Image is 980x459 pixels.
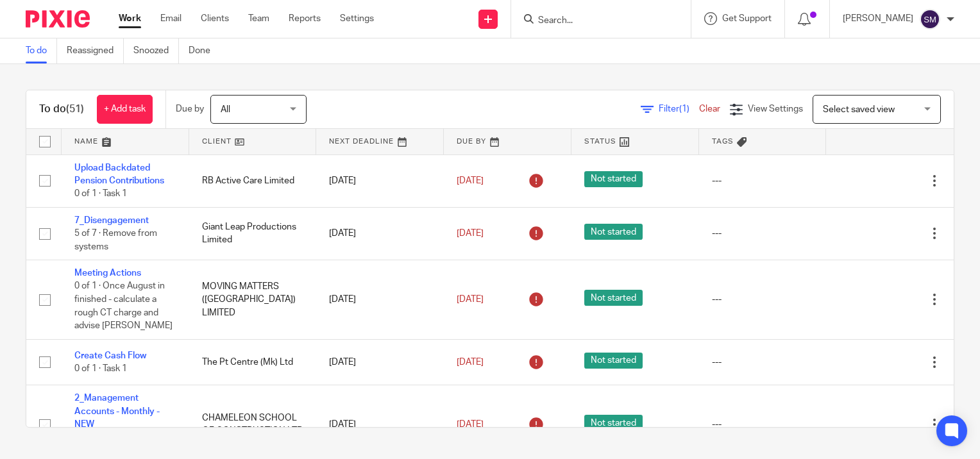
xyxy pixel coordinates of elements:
[74,229,157,251] span: 5 of 7 · Remove from systems
[201,12,229,25] a: Clients
[74,189,127,198] span: 0 of 1 · Task 1
[712,227,814,240] div: ---
[97,95,153,124] a: + Add task
[74,364,127,373] span: 0 of 1 · Task 1
[712,174,814,187] div: ---
[722,14,772,23] span: Get Support
[584,224,643,240] span: Not started
[712,293,814,306] div: ---
[712,356,814,369] div: ---
[699,104,720,113] a: Clear
[457,295,484,304] span: [DATE]
[189,154,317,207] td: RB Active Care Limited
[316,260,444,340] td: [DATE]
[74,351,146,360] a: Create Cash Flow
[457,358,484,367] span: [DATE]
[920,9,940,29] img: svg%3E
[74,269,141,278] a: Meeting Actions
[74,163,164,185] a: Upload Backdated Pension Contributions
[584,415,643,431] span: Not started
[712,418,814,431] div: ---
[66,104,84,114] span: (51)
[823,105,895,114] span: Select saved view
[119,12,141,25] a: Work
[189,260,317,340] td: MOVING MATTERS ([GEOGRAPHIC_DATA]) LIMITED
[248,12,269,25] a: Team
[176,103,204,115] p: Due by
[843,12,913,25] p: [PERSON_NAME]
[316,154,444,207] td: [DATE]
[340,12,374,25] a: Settings
[26,10,90,28] img: Pixie
[584,171,643,187] span: Not started
[74,394,160,429] a: 2_Management Accounts - Monthly - NEW
[316,207,444,260] td: [DATE]
[584,353,643,369] span: Not started
[457,176,484,185] span: [DATE]
[74,282,173,331] span: 0 of 1 · Once August in finished - calculate a rough CT charge and advise [PERSON_NAME]
[133,38,179,63] a: Snoozed
[457,229,484,238] span: [DATE]
[39,103,84,116] h1: To do
[289,12,321,25] a: Reports
[74,216,149,225] a: 7_Disengagement
[189,339,317,385] td: The Pt Centre (Mk) Ltd
[160,12,182,25] a: Email
[748,104,803,113] span: View Settings
[26,38,57,63] a: To do
[457,420,484,429] span: [DATE]
[189,207,317,260] td: Giant Leap Productions Limited
[189,38,220,63] a: Done
[584,290,643,306] span: Not started
[659,104,699,113] span: Filter
[67,38,124,63] a: Reassigned
[537,15,652,27] input: Search
[316,339,444,385] td: [DATE]
[712,138,734,145] span: Tags
[221,105,230,114] span: All
[679,104,689,113] span: (1)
